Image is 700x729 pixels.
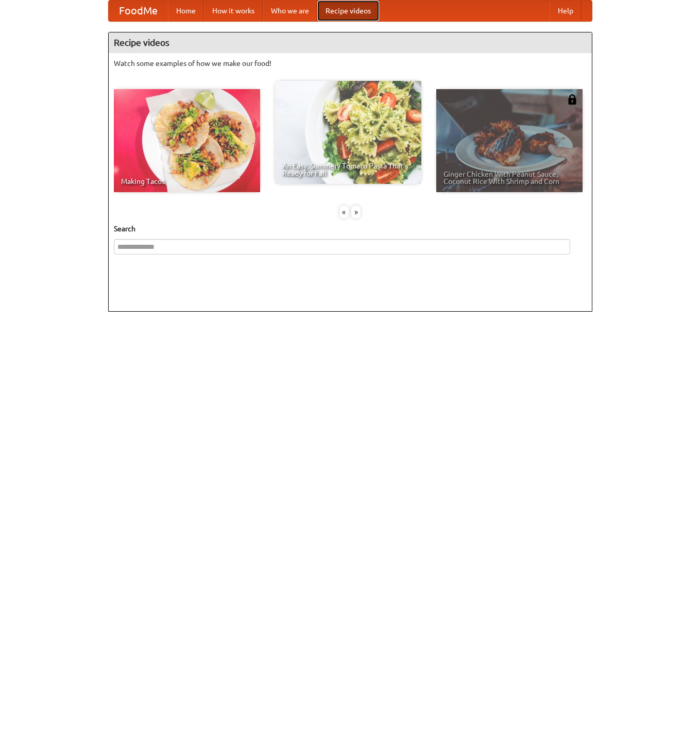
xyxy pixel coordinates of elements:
span: Making Tacos [121,178,253,185]
h5: Search [114,224,587,234]
h4: Recipe videos [109,32,592,53]
a: Help [550,1,582,21]
a: Recipe videos [317,1,379,21]
a: An Easy, Summery Tomato Pasta That's Ready for Fall [275,81,421,184]
a: Who we are [263,1,317,21]
a: FoodMe [109,1,168,21]
a: Making Tacos [114,89,260,192]
a: How it works [204,1,263,21]
a: Home [168,1,204,21]
img: 483408.png [567,94,577,105]
div: » [351,206,361,218]
p: Watch some examples of how we make our food! [114,58,587,69]
span: An Easy, Summery Tomato Pasta That's Ready for Fall [282,162,414,177]
div: « [339,206,349,218]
